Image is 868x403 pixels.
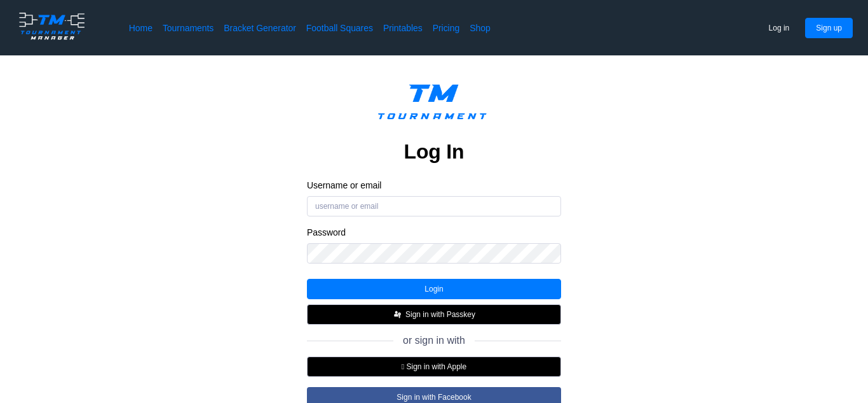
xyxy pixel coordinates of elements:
[306,22,373,34] a: Football Squares
[307,180,561,191] label: Username or email
[758,18,801,38] button: Log in
[307,357,561,377] button:  Sign in with Apple
[307,304,561,325] button: Sign in with Passkey
[368,76,500,134] img: logo.ffa97a18e3bf2c7d.png
[224,22,296,34] a: Bracket Generator
[470,22,491,34] a: Shop
[383,22,423,34] a: Printables
[307,196,561,216] input: username or email
[163,22,214,34] a: Tournaments
[403,335,465,346] span: or sign in with
[307,279,561,299] button: Login
[433,22,459,34] a: Pricing
[15,10,88,42] img: logo.ffa97a18e3bf2c7d.png
[393,309,403,320] img: FIDO_Passkey_mark_A_white.b30a49376ae8d2d8495b153dc42f1869.svg
[307,227,561,238] label: Password
[404,139,465,164] h2: Log In
[129,22,153,34] a: Home
[805,18,853,38] button: Sign up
